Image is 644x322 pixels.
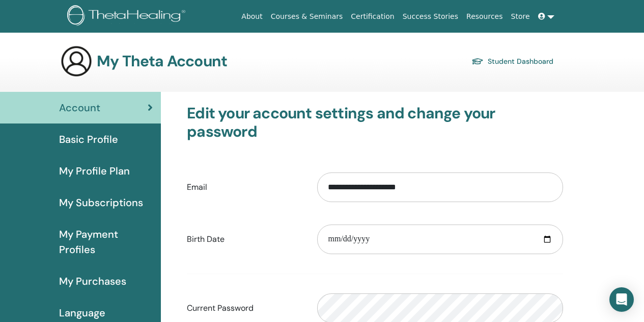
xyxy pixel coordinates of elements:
h3: Edit your account settings and change your password [187,104,563,141]
a: Resources [462,7,507,26]
h3: My Theta Account [97,52,227,70]
span: Language [59,305,105,320]
span: My Subscriptions [59,195,143,210]
label: Birth Date [179,230,310,249]
img: graduation-cap.svg [471,57,484,66]
a: About [237,7,266,26]
span: My Profile Plan [59,163,130,179]
a: Certification [347,7,398,26]
a: Store [507,7,534,26]
label: Current Password [179,299,310,318]
a: Student Dashboard [471,54,553,68]
div: Open Intercom Messenger [609,287,634,312]
span: Account [59,100,100,115]
a: Success Stories [399,7,462,26]
a: Courses & Seminars [267,7,347,26]
img: logo.png [67,5,189,28]
span: Basic Profile [59,132,118,147]
span: My Payment Profiles [59,227,153,257]
img: generic-user-icon.jpg [60,45,93,78]
label: Email [179,178,310,197]
span: My Purchases [59,274,126,289]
